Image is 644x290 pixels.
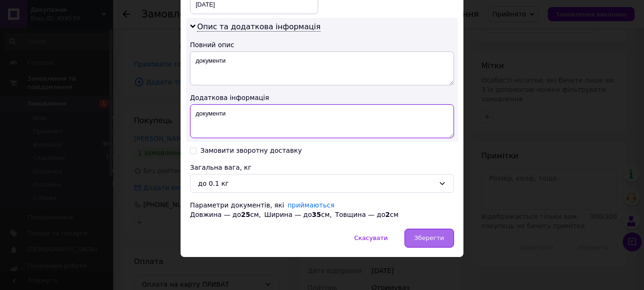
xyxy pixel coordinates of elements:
[288,201,335,209] a: приймаються
[200,147,302,155] div: Замовити зворотну доставку
[241,211,250,218] span: 25
[312,211,321,218] span: 35
[190,51,454,85] textarea: документи
[190,200,454,219] div: Параметри документів, які Довжина — до см, Ширина — до см, Товщина — до см
[385,211,390,218] span: 2
[198,178,435,189] div: до 0.1 кг
[354,234,388,241] span: Скасувати
[190,163,454,172] div: Загальна вага, кг
[190,40,454,50] div: Повний опис
[197,22,321,32] span: Опис та додаткова інформація
[190,93,454,102] div: Додаткова інформація
[190,104,454,138] textarea: документи
[414,234,444,241] span: Зберегти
